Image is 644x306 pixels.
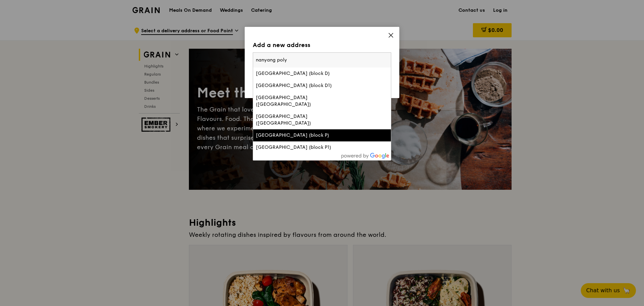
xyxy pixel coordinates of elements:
div: [GEOGRAPHIC_DATA] (block P1) [256,144,355,151]
div: [GEOGRAPHIC_DATA] (block D) [256,70,355,77]
div: [GEOGRAPHIC_DATA] ([GEOGRAPHIC_DATA]) [256,113,355,127]
div: [GEOGRAPHIC_DATA] (block P) [256,132,355,139]
div: Add a new address [253,40,391,50]
div: [GEOGRAPHIC_DATA] ([GEOGRAPHIC_DATA]) [256,94,355,108]
img: powered-by-google.60e8a832.png [341,153,390,159]
div: [GEOGRAPHIC_DATA] (block D1) [256,82,355,89]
